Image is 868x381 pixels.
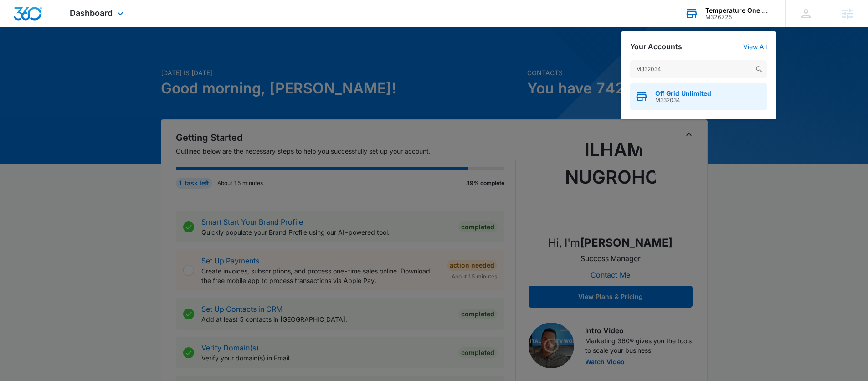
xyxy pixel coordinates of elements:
span: Off Grid Unlimited [655,90,711,97]
h2: Your Accounts [630,42,682,51]
a: View All [743,43,767,51]
div: account name [705,7,772,14]
input: Search Accounts [630,60,767,78]
span: M332034 [655,97,711,103]
div: account id [705,14,772,21]
span: Dashboard [70,8,113,18]
button: Off Grid UnlimitedM332034 [630,83,767,110]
